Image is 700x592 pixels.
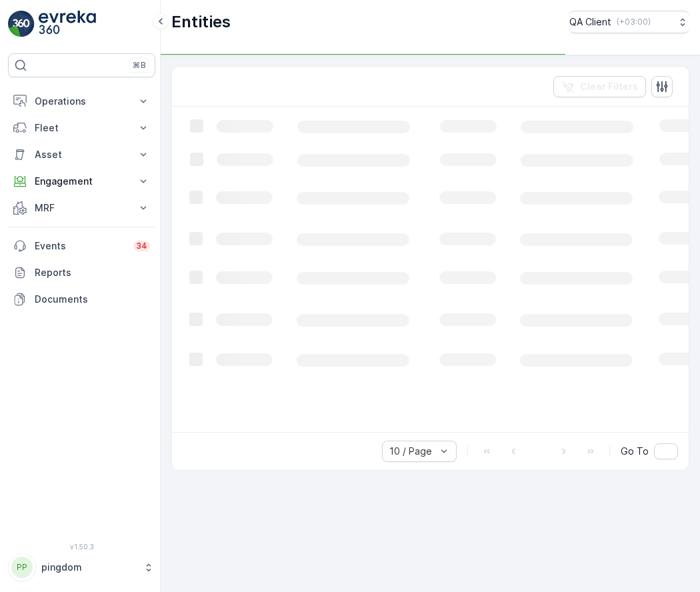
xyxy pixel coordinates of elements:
[8,168,155,195] button: Engagement
[35,175,129,188] p: Engagement
[553,76,646,97] button: Clear Filters
[8,553,155,581] button: PPpingdom
[8,141,155,168] button: Asset
[35,239,125,253] p: Events
[35,148,129,161] p: Asset
[8,115,155,141] button: Fleet
[569,11,689,33] button: QA Client(+03:00)
[35,293,150,306] p: Documents
[8,11,35,37] img: logo
[8,88,155,115] button: Operations
[35,201,129,215] p: MRF
[11,557,33,578] div: PP
[41,561,137,574] p: pingdom
[617,17,651,27] p: ( +03:00 )
[35,95,129,108] p: Operations
[35,121,129,135] p: Fleet
[171,11,231,33] p: Entities
[133,60,146,71] p: ⌘B
[136,241,147,251] p: 34
[8,286,155,313] a: Documents
[35,266,150,279] p: Reports
[621,445,649,458] span: Go To
[580,80,638,93] p: Clear Filters
[8,233,155,259] a: Events34
[8,543,155,551] span: v 1.50.3
[8,195,155,221] button: MRF
[569,15,611,29] p: QA Client
[8,259,155,286] a: Reports
[39,11,96,37] img: logo_light-DOdMpM7g.png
